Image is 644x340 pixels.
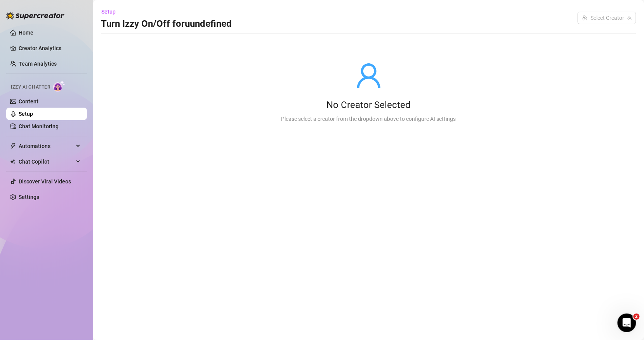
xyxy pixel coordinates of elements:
span: Setup [101,9,116,15]
a: Content [19,98,38,105]
div: Please select a creator from the dropdown above to configure AI settings [281,115,456,123]
img: AI Chatter [53,80,65,92]
a: Creator Analytics [19,42,81,54]
span: thunderbolt [10,143,16,149]
button: Setup [101,5,122,18]
span: Chat Copilot [19,155,74,168]
span: Automations [19,140,74,152]
h3: Turn Izzy On/Off for uundefined [101,18,232,30]
span: user [355,62,383,90]
img: Chat Copilot [10,159,15,164]
span: 2 [634,314,640,320]
img: logo-BBDzfeDw.svg [6,12,64,19]
a: Home [19,30,33,36]
span: team [627,16,632,20]
iframe: Intercom live chat [618,314,636,332]
a: Settings [19,194,39,200]
a: Chat Monitoring [19,123,59,129]
div: No Creator Selected [281,99,456,112]
span: Izzy AI Chatter [11,84,50,91]
a: Team Analytics [19,61,57,67]
a: Setup [19,111,33,117]
a: Discover Viral Videos [19,178,71,185]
